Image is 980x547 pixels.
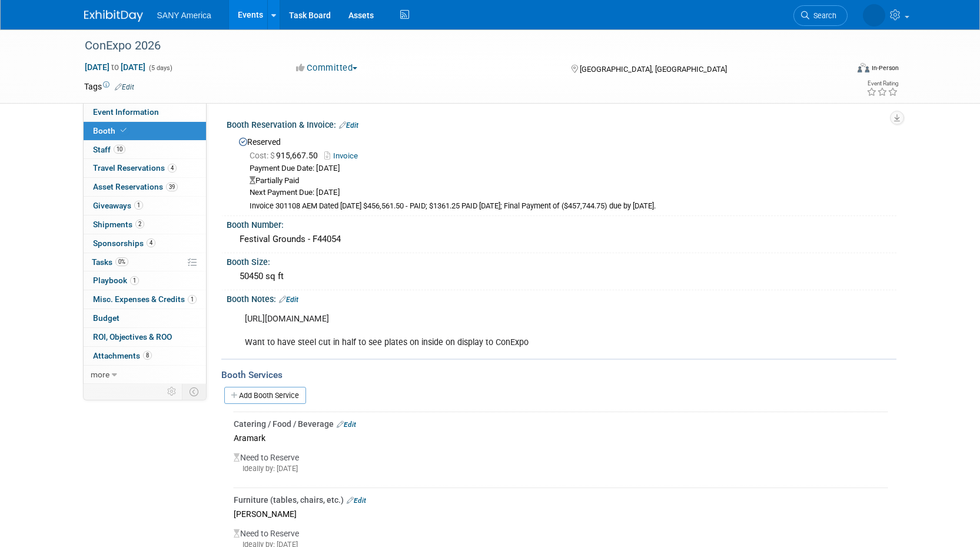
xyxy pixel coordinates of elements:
[166,183,178,191] span: 39
[235,267,888,286] div: 50450 sq ft
[871,64,899,72] div: In-Person
[221,369,896,382] div: Booth Services
[858,63,869,72] img: Format-Inperson.png
[237,307,767,354] div: [URL][DOMAIN_NAME] Want to have steel cut in half to see plates on inside on display to ConExpo
[250,201,888,211] div: Invoice 301108 AEM Dated [DATE] $456,561.50 - PAID; $1361.25 PAID [DATE]; Final Payment of ($457,...
[809,11,836,20] span: Search
[84,271,206,290] a: Playbook1
[84,122,206,140] a: Booth
[235,230,888,248] div: Festival Grounds - F44054
[93,332,172,342] span: ROI, Objectives & ROO
[84,328,206,346] a: ROI, Objectives & ROO
[93,276,139,285] span: Playbook
[234,418,888,430] div: Catering / Food / Beverage
[148,64,172,72] span: (5 days)
[84,141,206,159] a: Staff10
[91,370,109,379] span: more
[84,159,206,177] a: Travel Reservations4
[250,163,888,174] div: Payment Due Date: [DATE]
[227,290,896,306] div: Booth Notes:
[92,257,128,267] span: Tasks
[793,5,848,26] a: Search
[93,201,143,210] span: Giveaways
[84,178,206,196] a: Asset Reservations39
[84,347,206,365] a: Attachments8
[93,182,178,191] span: Asset Reservations
[114,145,125,154] span: 10
[778,61,899,79] div: Event Format
[147,238,155,247] span: 4
[109,62,121,72] span: to
[250,151,276,160] span: Cost: $
[93,107,159,117] span: Event Information
[84,62,146,72] span: [DATE] [DATE]
[250,175,888,187] div: Partially Paid
[93,220,144,229] span: Shipments
[93,351,152,360] span: Attachments
[182,384,206,399] td: Toggle Event Tabs
[84,290,206,309] a: Misc. Expenses & Credits1
[188,295,197,304] span: 1
[580,65,727,74] span: [GEOGRAPHIC_DATA], [GEOGRAPHIC_DATA]
[863,4,885,26] img: Sherri Bailey
[84,103,206,121] a: Event Information
[81,35,830,57] div: ConExpo 2026
[121,127,127,134] i: Booth reservation complete
[84,253,206,271] a: Tasks0%
[84,197,206,215] a: Giveaways1
[168,164,177,173] span: 4
[84,366,206,384] a: more
[234,430,888,446] div: Aramark
[234,463,888,474] div: Ideally by: [DATE]
[143,351,152,360] span: 8
[279,296,298,304] a: Edit
[234,506,888,522] div: [PERSON_NAME]
[292,62,362,74] button: Committed
[157,11,211,20] span: SANY America
[250,187,888,198] div: Next Payment Due: [DATE]
[93,163,177,173] span: Travel Reservations
[84,81,134,92] td: Tags
[84,10,143,22] img: ExhibitDay
[227,116,896,131] div: Booth Reservation & Invoice:
[250,151,323,160] span: 915,667.50
[93,126,129,135] span: Booth
[227,253,896,268] div: Booth Size:
[93,294,197,304] span: Misc. Expenses & Credits
[115,83,134,91] a: Edit
[347,496,366,505] a: Edit
[130,276,139,285] span: 1
[84,216,206,234] a: Shipments2
[135,220,144,228] span: 2
[324,151,364,160] a: Invoice
[134,201,143,210] span: 1
[866,81,898,87] div: Event Rating
[234,446,888,483] div: Need to Reserve
[227,216,896,231] div: Booth Number:
[162,384,182,399] td: Personalize Event Tab Strip
[234,494,888,506] div: Furniture (tables, chairs, etc.)
[235,133,888,212] div: Reserved
[339,121,358,130] a: Edit
[93,145,125,154] span: Staff
[93,238,155,248] span: Sponsorships
[93,313,119,323] span: Budget
[84,309,206,327] a: Budget
[337,420,356,429] a: Edit
[224,387,306,404] a: Add Booth Service
[84,234,206,253] a: Sponsorships4
[115,257,128,266] span: 0%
